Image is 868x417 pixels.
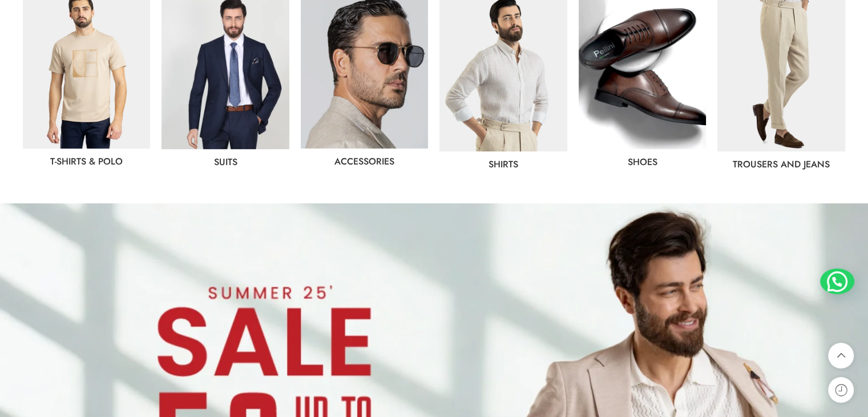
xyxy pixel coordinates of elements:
a: Shirts [488,158,518,171]
a: T-Shirts & Polo [50,155,123,168]
a: Trousers and jeans [733,158,830,171]
a: shoes [628,155,657,169]
a: Suits [214,155,237,169]
a: Accessories [334,155,394,168]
